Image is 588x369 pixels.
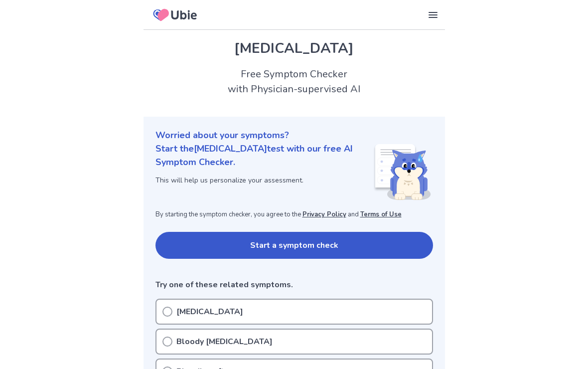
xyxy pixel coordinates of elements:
p: Try one of these related symptoms. [155,279,433,291]
img: Shiba [373,144,431,200]
p: By starting the symptom checker, you agree to the and [155,210,433,220]
p: This will help us personalize your assessment. [155,175,373,185]
a: Privacy Policy [302,210,346,219]
button: Start a symptom check [155,232,433,259]
p: Bloody [MEDICAL_DATA] [176,336,273,348]
h2: Free Symptom Checker with Physician-supervised AI [144,67,445,97]
p: Worried about your symptoms? [155,129,433,142]
p: [MEDICAL_DATA] [176,306,243,318]
h1: [MEDICAL_DATA] [155,38,433,59]
a: Terms of Use [360,210,402,219]
p: Start the [MEDICAL_DATA] test with our free AI Symptom Checker. [155,142,373,169]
